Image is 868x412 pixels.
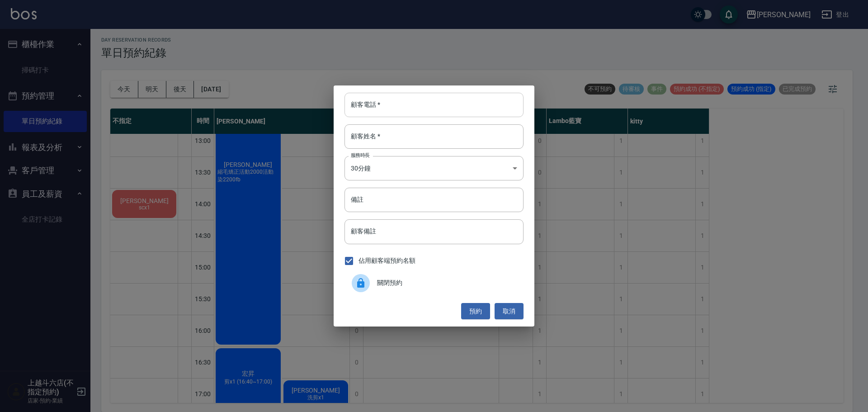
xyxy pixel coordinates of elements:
[461,303,490,320] button: 預約
[359,256,415,265] span: 佔用顧客端預約名額
[344,270,524,296] div: 關閉預約
[377,278,516,288] span: 關閉預約
[495,303,524,320] button: 取消
[344,156,524,180] div: 30分鐘
[351,152,370,159] label: 服務時長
